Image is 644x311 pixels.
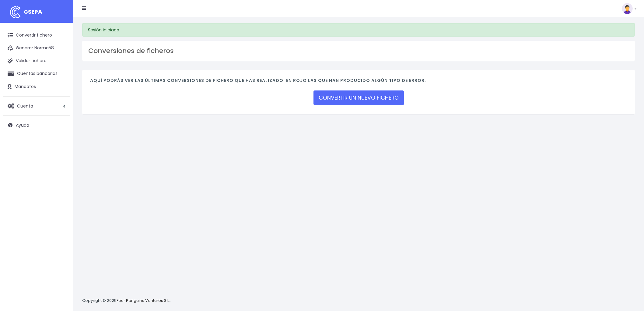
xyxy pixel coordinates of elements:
a: CONVERTIR UN NUEVO FICHERO [313,90,404,105]
a: Ayuda [3,119,70,132]
h4: Aquí podrás ver las últimas conversiones de fichero que has realizado. En rojo las que han produc... [90,78,627,86]
span: CSEPA [24,8,42,16]
img: profile [622,3,633,14]
span: Cuenta [17,103,33,109]
span: Ayuda [16,122,29,128]
a: Mandatos [3,80,70,93]
a: Cuenta [3,100,70,112]
img: logo [8,5,23,20]
div: Sesión iniciada. [82,23,635,37]
h3: Conversiones de ficheros [88,47,629,55]
a: Convertir fichero [3,29,70,42]
a: Cuentas bancarias [3,67,70,80]
a: Validar fichero [3,55,70,67]
a: Generar Norma58 [3,42,70,55]
p: Copyright © 2025 . [82,298,171,304]
a: Four Penguins Ventures S.L. [117,298,170,303]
